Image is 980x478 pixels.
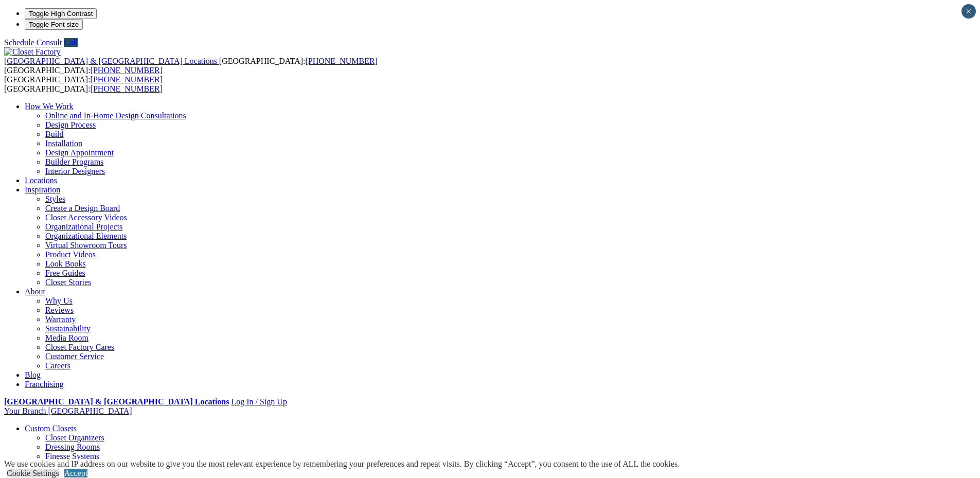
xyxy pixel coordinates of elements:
[45,167,105,175] a: Interior Designers
[25,287,45,296] a: About
[91,84,163,93] a: [PHONE_NUMBER]
[45,194,65,203] a: Styles
[4,47,61,57] img: Closet Factory
[45,120,96,129] a: Design Process
[45,241,127,250] a: Virtual Showroom Tours
[45,204,120,213] a: Create a Design Board
[45,250,96,259] a: Product Videos
[45,433,104,442] a: Closet Organizers
[25,380,64,388] a: Franchising
[45,232,127,240] a: Organizational Elements
[45,296,73,305] a: Why Us
[4,75,163,93] span: [GEOGRAPHIC_DATA]: [GEOGRAPHIC_DATA]:
[25,370,41,379] a: Blog
[45,157,103,166] a: Builder Programs
[45,111,186,120] a: Online and In-Home Design Consultations
[961,4,976,19] button: Close
[305,57,377,65] a: [PHONE_NUMBER]
[45,139,82,148] a: Installation
[29,21,79,28] span: Toggle Font size
[4,57,217,65] span: [GEOGRAPHIC_DATA] & [GEOGRAPHIC_DATA] Locations
[29,10,93,17] span: Toggle High Contrast
[48,406,132,415] span: [GEOGRAPHIC_DATA]
[45,306,74,314] a: Reviews
[4,57,219,65] a: [GEOGRAPHIC_DATA] & [GEOGRAPHIC_DATA] Locations
[45,333,88,342] a: Media Room
[45,315,76,324] a: Warranty
[45,130,64,138] a: Build
[25,185,60,194] a: Inspiration
[45,148,114,157] a: Design Appointment
[4,57,378,75] span: [GEOGRAPHIC_DATA]: [GEOGRAPHIC_DATA]:
[45,222,122,231] a: Organizational Projects
[4,406,132,415] a: Your Branch [GEOGRAPHIC_DATA]
[45,324,91,333] a: Sustainability
[231,397,287,406] a: Log In / Sign Up
[4,397,229,406] a: [GEOGRAPHIC_DATA] & [GEOGRAPHIC_DATA] Locations
[45,352,104,361] a: Customer Service
[64,38,78,47] a: Call
[91,75,163,84] a: [PHONE_NUMBER]
[64,469,87,477] a: Accept
[4,459,680,469] div: We use cookies and IP address on our website to give you the most relevant experience by remember...
[25,8,97,19] button: Toggle High Contrast
[91,66,163,75] a: [PHONE_NUMBER]
[45,343,114,351] a: Closet Factory Cares
[45,442,100,451] a: Dressing Rooms
[25,102,74,111] a: How We Work
[45,278,91,287] a: Closet Stories
[45,213,127,222] a: Closet Accessory Videos
[25,424,77,433] a: Custom Closets
[4,406,46,415] span: Your Branch
[25,176,57,185] a: Locations
[45,361,70,370] a: Careers
[4,38,62,47] a: Schedule Consult
[7,469,59,477] a: Cookie Settings
[45,269,85,277] a: Free Guides
[45,452,99,461] a: Finesse Systems
[25,19,83,30] button: Toggle Font size
[45,259,86,268] a: Look Books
